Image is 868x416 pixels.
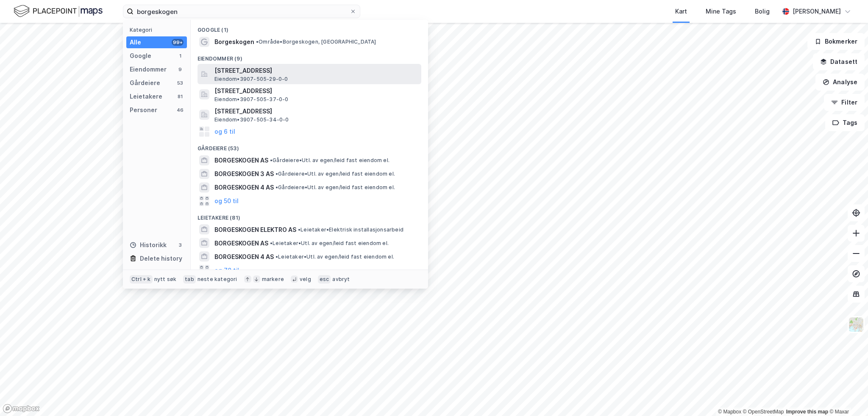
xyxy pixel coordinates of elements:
div: Delete history [140,253,182,264]
img: Z [848,317,864,333]
span: BORGESKOGEN ELEKTRO AS [214,225,296,235]
div: velg [300,276,311,283]
span: Område • Borgeskogen, [GEOGRAPHIC_DATA] [256,39,376,45]
div: Eiendommer (9) [191,49,428,64]
div: Gårdeiere (53) [191,138,428,154]
div: 46 [177,107,184,113]
button: Filter [824,94,865,111]
span: BORGESKOGEN 3 AS [214,169,274,179]
span: BORGESKOGEN AS [214,155,268,165]
button: Datasett [813,53,865,70]
div: neste kategori [198,276,237,283]
div: esc [318,275,331,284]
div: 99+ [172,39,184,46]
span: Gårdeiere • Utl. av egen/leid fast eiendom el. [270,157,389,164]
span: • [270,240,273,246]
span: BORGESKOGEN 4 AS [214,182,274,193]
span: Leietaker • Elektrisk installasjonsarbeid [298,226,403,233]
span: Eiendom • 3907-505-29-0-0 [214,76,288,83]
a: Mapbox homepage [3,404,40,413]
div: Google [130,51,151,61]
div: 1 [177,52,184,59]
div: Gårdeiere [130,78,160,88]
span: BORGESKOGEN AS [214,238,268,248]
div: Google (1) [191,20,428,35]
span: Gårdeiere • Utl. av egen/leid fast eiendom el. [275,184,395,191]
span: • [275,184,278,190]
button: Analyse [815,74,865,91]
div: 53 [177,80,184,86]
span: Borgeskogen [214,37,254,47]
input: Søk på adresse, matrikkel, gårdeiere, leietakere eller personer [134,5,350,18]
a: Mapbox [718,409,741,415]
button: og 6 til [214,127,235,137]
span: Leietaker • Utl. av egen/leid fast eiendom el. [270,240,389,247]
div: Kontrollprogram for chat [826,375,868,416]
span: Gårdeiere • Utl. av egen/leid fast eiendom el. [275,171,395,177]
div: Kategori [130,27,187,33]
span: • [275,171,278,177]
span: BORGESKOGEN 4 AS [214,252,274,262]
div: Ctrl + k [130,275,153,284]
img: logo.f888ab2527a4732fd821a326f86c7f29.svg [14,4,103,19]
span: • [256,39,259,45]
div: Personer [130,105,157,115]
span: [STREET_ADDRESS] [214,86,418,96]
div: Leietakere (81) [191,208,428,223]
button: Tags [825,114,865,131]
div: 9 [177,66,184,73]
button: og 78 til [214,265,239,275]
span: • [298,226,300,233]
div: Historikk [130,240,167,250]
span: [STREET_ADDRESS] [214,66,418,76]
a: Improve this map [786,409,828,415]
div: 3 [177,242,184,248]
span: • [275,253,278,260]
button: og 50 til [214,196,239,206]
div: Mine Tags [706,6,736,17]
span: • [270,157,273,163]
div: Leietakere [130,91,162,102]
button: Bokmerker [807,33,865,50]
span: Eiendom • 3907-505-37-0-0 [214,96,289,103]
a: OpenStreetMap [743,409,784,415]
span: Eiendom • 3907-505-34-0-0 [214,116,289,123]
div: Kart [675,6,687,17]
div: Bolig [755,6,770,17]
div: Eiendommer [130,64,167,74]
div: Alle [130,37,141,47]
div: nytt søk [154,276,177,283]
div: avbryt [332,276,350,283]
span: [STREET_ADDRESS] [214,106,418,116]
div: 81 [177,93,184,100]
div: tab [183,275,196,284]
iframe: Chat Widget [826,375,868,416]
div: markere [262,276,284,283]
div: [PERSON_NAME] [793,6,841,17]
span: Leietaker • Utl. av egen/leid fast eiendom el. [275,253,394,260]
